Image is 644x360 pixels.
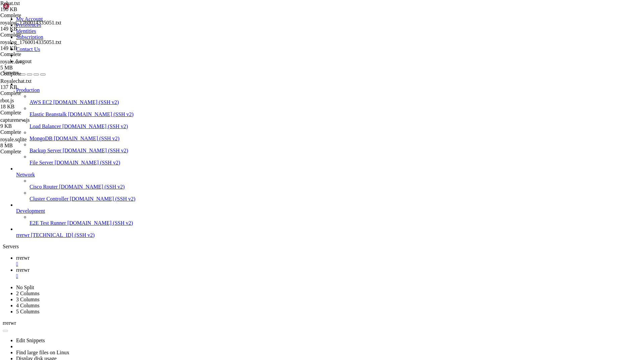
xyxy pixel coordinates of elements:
[0,117,67,129] span: capturenew.js
[0,90,67,96] div: Complete
[0,117,30,123] span: capturenew.js
[0,71,67,77] div: Complete
[0,12,67,18] div: Complete
[0,45,67,51] div: 149 KB
[0,51,67,57] div: Complete
[0,149,67,155] div: Complete
[0,6,67,12] div: 190 KB
[0,39,67,51] span: royalog_1760014335051.txt
[0,84,67,90] div: 137 KB
[0,104,67,110] div: 18 KB
[0,98,67,110] span: rbot.js
[0,143,67,149] div: 8 MB
[0,78,32,84] span: Royalechat.txt
[0,39,61,45] span: royalog_1760014335051.txt
[0,0,20,6] span: Rchat.txt
[0,78,67,90] span: Royalechat.txt
[0,98,14,103] span: rbot.js
[0,59,67,71] span: royale.csv
[0,123,67,129] div: 9 KB
[0,20,61,25] span: royalog_1760014335051.txt
[0,65,67,71] div: 5 MB
[0,59,22,64] span: royale.csv
[0,26,67,32] div: 149 KB
[0,129,67,135] div: Complete
[0,110,67,116] div: Complete
[0,20,67,32] span: royalog_1760014335051.txt
[0,32,67,38] div: Complete
[0,0,67,12] span: Rchat.txt
[0,137,27,142] span: royale.sqlite
[0,137,67,149] span: royale.sqlite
